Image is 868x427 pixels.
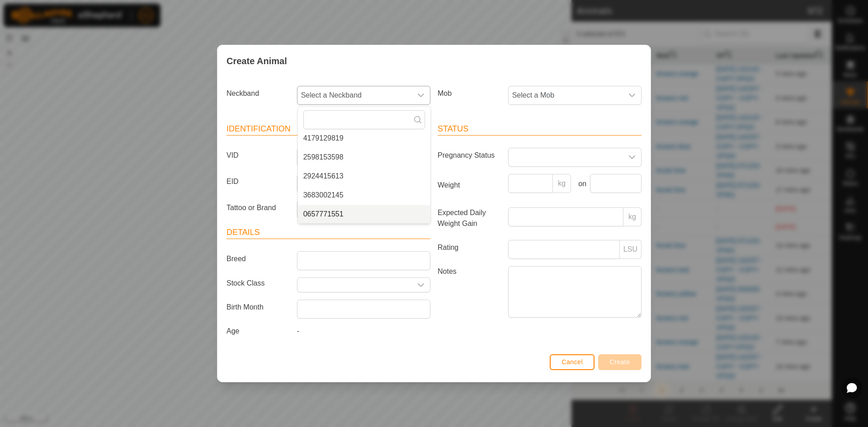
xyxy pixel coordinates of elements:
label: Stock Class [223,277,293,289]
span: Select a Mob [509,86,623,104]
label: Expected Daily Weight Gain [434,207,505,229]
p-inputgroup-addon: kg [623,207,642,226]
label: Birth Month [223,300,293,315]
span: 0657771551 [303,209,344,220]
span: Create [610,358,630,366]
label: Notes [434,266,505,317]
label: Rating [434,240,505,255]
li: 0657771551 [298,205,430,223]
div: dropdown trigger [623,148,641,166]
span: 2924415613 [303,171,344,182]
label: Age [223,326,293,337]
li: 4179129819 [298,129,430,147]
header: Status [438,123,642,136]
label: Breed [223,251,293,267]
span: Create Animal [226,54,287,68]
li: 2598153598 [298,148,430,166]
div: dropdown trigger [623,86,641,104]
label: Neckband [223,86,293,101]
p-inputgroup-addon: LSU [620,240,642,259]
p-inputgroup-addon: kg [553,174,571,193]
button: Create [598,354,642,370]
label: Weight [434,174,505,197]
label: Tattoo or Brand [223,200,293,216]
label: EID [223,174,293,189]
span: Select a Neckband [297,86,412,104]
span: 2598153598 [303,152,344,163]
div: dropdown trigger [412,86,430,104]
header: Identification [226,123,430,136]
button: Cancel [550,354,594,370]
label: on [575,178,586,189]
span: Cancel [561,358,583,366]
label: VID [223,148,293,163]
header: Details [226,226,430,239]
span: 3683002145 [303,190,344,201]
span: - [297,327,299,335]
label: Mob [434,86,505,101]
span: 4179129819 [303,133,344,144]
li: 3683002145 [298,186,430,204]
li: 2924415613 [298,167,430,185]
div: dropdown trigger [412,278,430,292]
label: Pregnancy Status [434,148,505,163]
